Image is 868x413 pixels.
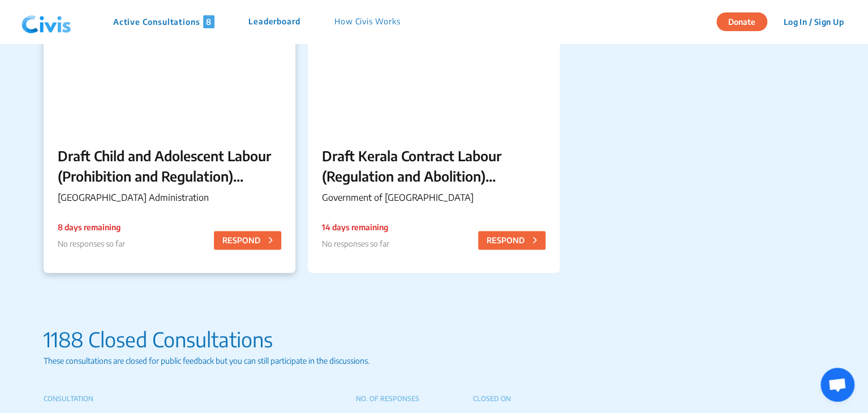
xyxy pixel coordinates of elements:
p: CONSULTATION [44,393,356,403]
button: Donate [716,12,767,31]
span: No responses so far [322,239,389,248]
p: 8 days remaining [58,221,125,233]
span: 8 [203,15,214,28]
p: Draft Kerala Contract Labour (Regulation and Abolition) (Amendment) Rules, 2025 [322,145,545,186]
p: Leaderboard [248,15,300,28]
div: Open chat [820,368,854,402]
button: Log In / Sign Up [776,13,851,31]
button: RESPOND [214,231,281,249]
img: navlogo.png [17,5,76,39]
a: Donate [716,15,776,27]
p: CLOSED ON [473,393,590,403]
p: Draft Child and Adolescent Labour (Prohibition and Regulation) Chandigarh Rules, 2025 [58,145,281,186]
p: [GEOGRAPHIC_DATA] Administration [58,191,281,204]
span: No responses so far [58,239,125,248]
p: 1188 Closed Consultations [44,324,825,354]
p: Government of [GEOGRAPHIC_DATA] [322,191,545,204]
button: RESPOND [478,231,545,249]
p: These consultations are closed for public feedback but you can still participate in the discussions. [44,354,825,366]
p: 14 days remaining [322,221,389,233]
p: NO. OF RESPONSES [356,393,473,403]
p: How Civis Works [334,15,401,28]
p: Active Consultations [113,15,214,28]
